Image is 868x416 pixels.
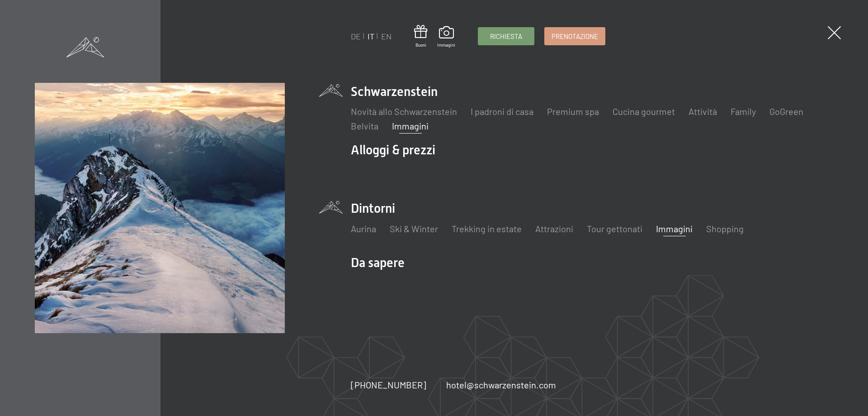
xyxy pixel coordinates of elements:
a: Aurina [351,223,376,234]
a: Novità allo Schwarzenstein [351,106,457,117]
a: Attività [689,106,717,117]
a: Family [731,106,756,117]
a: GoGreen [769,106,803,117]
a: Prenotazione [545,28,605,45]
a: Tour gettonati [587,223,642,234]
a: I padroni di casa [471,106,533,117]
span: [PHONE_NUMBER] [351,379,426,390]
a: Richiesta [478,28,534,45]
a: Attrazioni [535,223,573,234]
a: Buoni [414,25,427,48]
a: [PHONE_NUMBER] [351,378,426,391]
a: Immagini [437,26,455,48]
a: hotel@schwarzenstein.com [446,378,556,391]
a: Premium spa [547,106,599,117]
a: Trekking in estate [452,223,522,234]
span: Buoni [414,42,427,48]
a: Belvita [351,120,378,131]
span: Prenotazione [552,32,598,41]
a: Ski & Winter [390,223,438,234]
a: Immagini [656,223,693,234]
span: Richiesta [490,32,522,41]
a: EN [381,31,392,41]
span: Immagini [437,42,455,48]
a: Immagini [392,120,429,131]
a: Cucina gourmet [613,106,675,117]
a: IT [368,31,374,41]
a: Shopping [706,223,744,234]
a: DE [351,31,361,41]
